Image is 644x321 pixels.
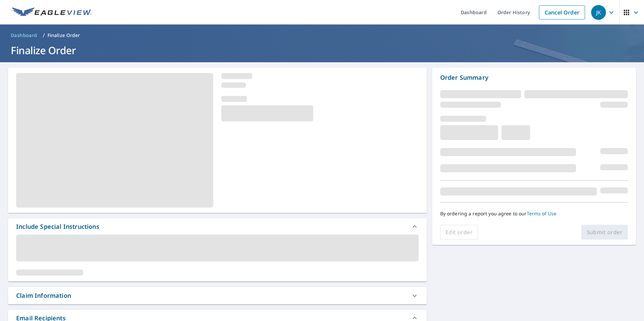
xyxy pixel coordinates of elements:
a: Terms of Use [527,210,557,217]
div: JK [591,5,606,20]
img: EV Logo [12,7,92,17]
a: Cancel Order [539,5,585,20]
nav: breadcrumb [8,30,636,41]
a: Dashboard [8,30,40,41]
li: / [43,31,45,39]
p: By ordering a report you agree to our [440,211,628,217]
p: Finalize Order [47,32,80,39]
span: Dashboard [11,32,37,39]
div: Claim Information [8,287,427,304]
h1: Finalize Order [8,43,636,57]
div: Include Special Instructions [16,222,99,231]
div: Include Special Instructions [8,218,427,235]
p: Order Summary [440,73,628,82]
div: Claim Information [16,291,71,300]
